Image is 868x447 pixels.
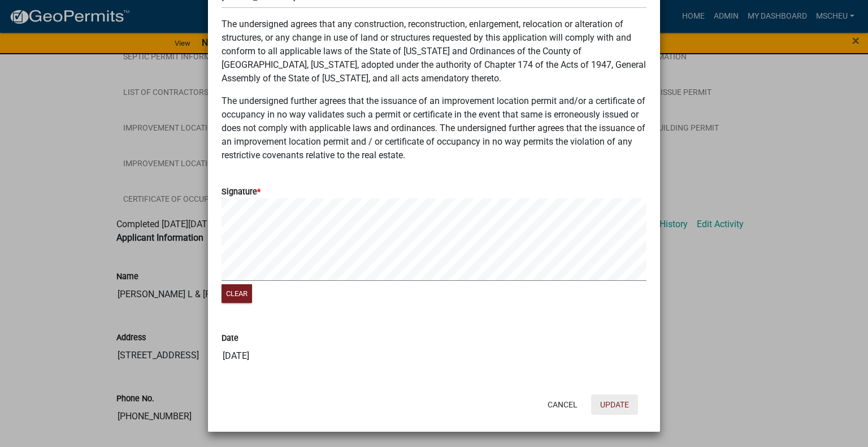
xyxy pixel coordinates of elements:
[222,284,252,303] button: Clear
[222,188,261,196] label: Signature
[222,94,646,162] p: The undersigned further agrees that the issuance of an improvement location permit and/or a certi...
[591,394,638,415] button: Update
[222,335,238,342] label: Date
[539,394,587,415] button: Cancel
[222,18,646,85] p: The undersigned agrees that any construction, reconstruction, enlargement, relocation or alterati...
